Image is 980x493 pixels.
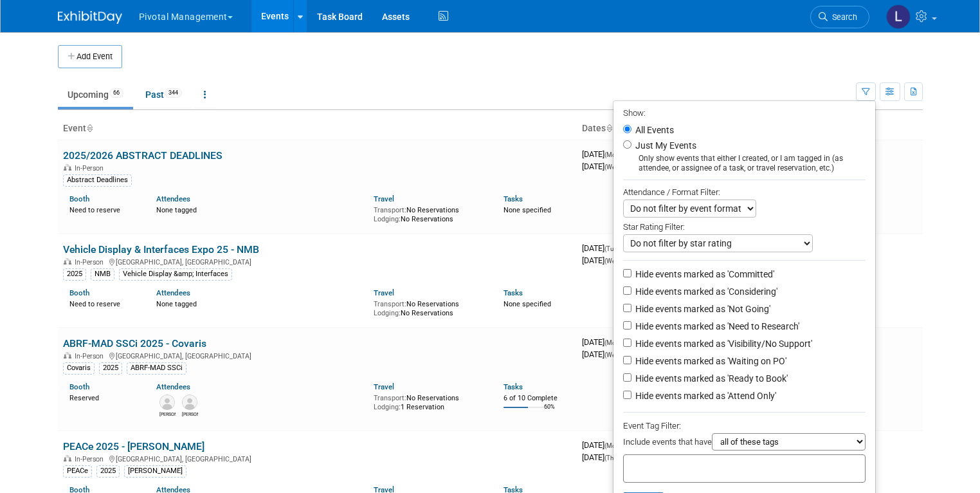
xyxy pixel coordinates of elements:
div: Show: [623,104,866,120]
span: [DATE] [582,256,621,265]
div: 2025 [96,465,120,477]
label: Hide events marked as 'Need to Research' [633,320,799,333]
div: 2025 [63,268,86,280]
a: Upcoming66 [58,82,133,107]
a: Travel [374,382,394,391]
div: Melissa Gabello [159,410,176,418]
span: In-Person [75,455,107,463]
span: In-Person [75,352,107,360]
div: Covaris [63,362,95,374]
span: [DATE] [582,440,625,450]
a: Tasks [504,382,523,391]
a: 2025/2026 ABSTRACT DEADLINES [63,149,222,162]
span: 66 [109,88,123,98]
a: Booth [69,194,89,203]
span: In-Person [75,164,107,172]
a: Attendees [156,382,190,391]
div: Need to reserve [69,203,137,215]
a: PEACe 2025 - [PERSON_NAME] [63,440,204,452]
label: Hide events marked as 'Ready to Book' [633,372,788,385]
span: Lodging: [374,309,401,317]
img: Leslie Pelton [886,5,911,29]
img: In-Person Event [64,258,71,265]
div: Include events that have [623,433,866,454]
span: (Wed) [604,163,621,171]
span: (Mon) [604,339,621,346]
div: 6 of 10 Complete [504,394,571,403]
label: Hide events marked as 'Not Going' [633,302,770,315]
div: [GEOGRAPHIC_DATA], [GEOGRAPHIC_DATA] [63,256,572,266]
span: Lodging: [374,403,401,411]
div: ABRF-MAD SSCi [127,362,186,374]
div: [GEOGRAPHIC_DATA], [GEOGRAPHIC_DATA] [63,350,572,360]
span: None specified [504,300,551,308]
span: (Tue) [604,245,619,252]
a: Search [810,6,869,28]
a: Booth [69,288,89,297]
span: [DATE] [582,337,625,347]
span: [DATE] [582,243,622,253]
div: Vehicle Display &amp; Interfaces [119,268,232,280]
td: 60% [544,404,555,421]
div: Reserved [69,391,137,403]
div: No Reservations No Reservations [374,203,485,223]
span: Transport: [374,300,406,308]
img: In-Person Event [64,352,71,358]
span: Lodging: [374,215,401,223]
img: In-Person Event [64,164,71,171]
label: Just My Events [633,139,696,152]
span: (Mon) [604,442,621,449]
a: Attendees [156,288,190,297]
label: Hide events marked as 'Attend Only' [633,389,776,402]
div: 2025 [99,362,122,374]
span: 344 [165,88,182,98]
span: [DATE] [582,349,621,359]
span: Transport: [374,206,406,214]
span: [DATE] [582,149,625,159]
span: (Wed) [604,257,621,265]
a: Attendees [156,194,190,203]
th: Dates [577,118,750,140]
img: Sujash Chatterjee [182,395,197,410]
span: (Wed) [604,351,621,358]
div: Abstract Deadlines [63,174,132,186]
label: Hide events marked as 'Waiting on PO' [633,355,786,367]
span: Transport: [374,394,406,402]
div: None tagged [156,297,364,309]
div: Need to reserve [69,297,137,309]
div: [GEOGRAPHIC_DATA], [GEOGRAPHIC_DATA] [63,453,572,463]
div: [PERSON_NAME] [124,465,186,477]
div: No Reservations No Reservations [374,297,485,317]
img: In-Person Event [64,455,71,461]
a: Tasks [504,194,523,203]
a: Booth [69,382,89,391]
div: Event Tag Filter: [623,418,866,433]
div: PEACe [63,465,92,477]
a: Travel [374,288,394,297]
a: Tasks [504,288,523,297]
span: None specified [504,206,551,214]
a: Travel [374,194,394,203]
img: ExhibitDay [58,11,122,24]
a: Sort by Start Date [606,123,612,133]
div: Sujash Chatterjee [182,410,198,418]
span: [DATE] [582,452,619,462]
a: ABRF-MAD SSCi 2025 - Covaris [63,337,206,349]
span: (Thu) [604,454,619,461]
span: (Mon) [604,151,621,158]
a: Sort by Event Name [86,123,93,133]
label: All Events [633,126,674,135]
div: No Reservations 1 Reservation [374,391,485,411]
a: Vehicle Display & Interfaces Expo 25 - NMB [63,243,259,256]
label: Hide events marked as 'Considering' [633,285,777,298]
span: [DATE] [582,162,621,171]
label: Hide events marked as 'Visibility/No Support' [633,337,812,350]
a: Past344 [136,82,192,107]
div: Only show events that either I created, or I am tagged in (as attendee, or assignee of a task, or... [623,154,866,173]
button: Add Event [58,45,122,68]
th: Event [58,118,577,140]
div: Star Rating Filter: [623,218,866,234]
label: Hide events marked as 'Committed' [633,268,774,281]
div: NMB [91,268,114,280]
div: Attendance / Format Filter: [623,185,866,200]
